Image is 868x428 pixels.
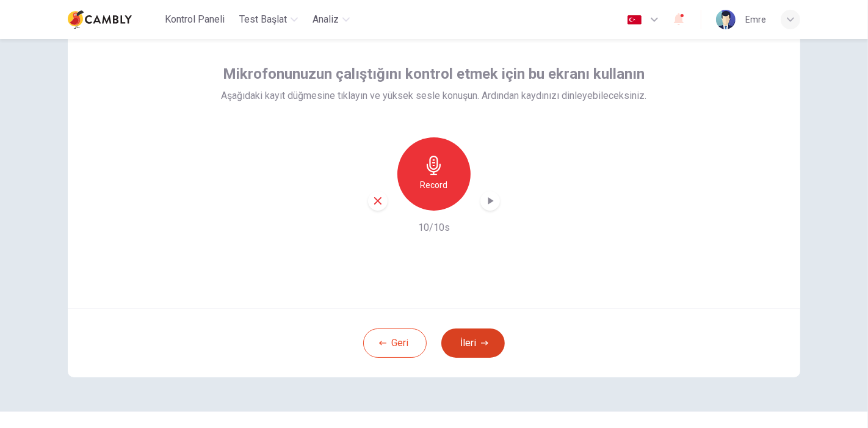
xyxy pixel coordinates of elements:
[160,9,230,31] button: Kontrol Paneli
[716,10,736,29] img: Profile picture
[165,12,225,27] span: Kontrol Paneli
[397,137,471,211] button: Record
[421,178,448,192] h6: Record
[239,12,287,27] span: Test Başlat
[313,12,339,27] span: Analiz
[234,9,303,31] button: Test Başlat
[222,89,647,103] span: Aşağıdaki kayıt düğmesine tıklayın ve yüksek sesle konuşun. Ardından kaydınızı dinleyebileceksiniz.
[308,9,355,31] button: Analiz
[441,328,505,358] button: İleri
[418,220,450,235] h6: 10/10s
[745,12,766,27] div: Emre
[223,64,645,84] span: Mikrofonunuzun çalıştığını kontrol etmek için bu ekranı kullanın
[68,7,132,32] img: Cambly logo
[363,328,427,358] button: Geri
[68,7,160,32] a: Cambly logo
[627,15,642,24] img: tr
